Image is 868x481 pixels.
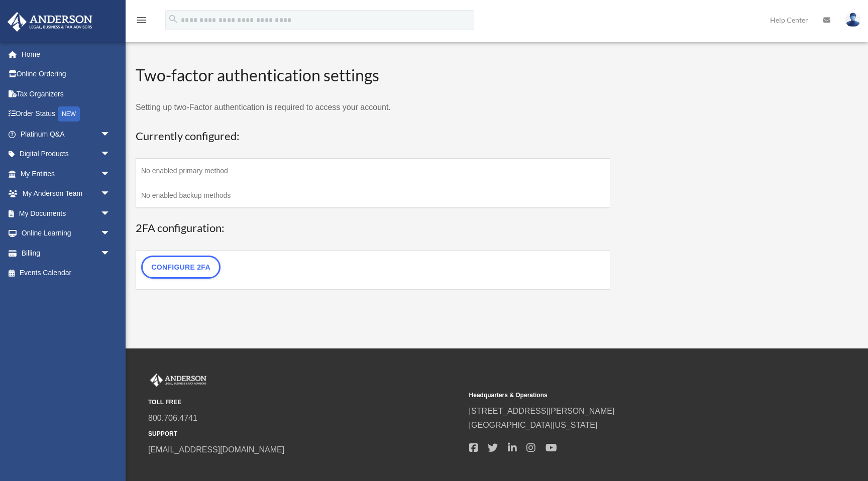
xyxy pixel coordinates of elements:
a: Online Learningarrow_drop_down [7,223,126,244]
a: Digital Productsarrow_drop_down [7,144,126,164]
img: User Pic [845,13,860,27]
span: arrow_drop_down [100,223,121,244]
a: My Documentsarrow_drop_down [7,203,126,223]
i: menu [136,14,148,26]
a: Online Ordering [7,64,126,84]
img: Anderson Advisors Platinum Portal [148,374,208,387]
a: Events Calendar [7,263,126,283]
h3: 2FA configuration: [136,220,610,236]
a: [GEOGRAPHIC_DATA][US_STATE] [469,421,598,429]
small: SUPPORT [148,429,462,439]
div: NEW [58,106,80,122]
i: search [168,14,179,25]
td: No enabled backup methods [136,183,610,208]
a: [STREET_ADDRESS][PERSON_NAME] [469,407,615,415]
span: arrow_drop_down [100,144,121,165]
a: Tax Organizers [7,84,126,104]
p: Setting up two-Factor authentication is required to access your account. [136,100,610,114]
td: No enabled primary method [136,159,610,183]
a: My Anderson Teamarrow_drop_down [7,184,126,204]
span: arrow_drop_down [100,164,121,184]
a: Platinum Q&Aarrow_drop_down [7,124,126,144]
img: Anderson Advisors Platinum Portal [5,12,95,32]
small: TOLL FREE [148,397,462,408]
span: arrow_drop_down [100,184,121,204]
a: Home [7,44,126,64]
small: Headquarters & Operations [469,390,783,401]
h3: Currently configured: [136,129,610,144]
h2: Two-factor authentication settings [136,64,610,87]
a: Order StatusNEW [7,104,126,125]
span: arrow_drop_down [100,243,121,264]
a: Billingarrow_drop_down [7,243,126,263]
a: [EMAIL_ADDRESS][DOMAIN_NAME] [148,445,284,454]
span: arrow_drop_down [100,124,121,145]
a: 800.706.4741 [148,414,197,422]
span: arrow_drop_down [100,203,121,224]
a: menu [136,18,148,26]
a: My Entitiesarrow_drop_down [7,164,126,184]
a: Configure 2FA [141,256,221,279]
